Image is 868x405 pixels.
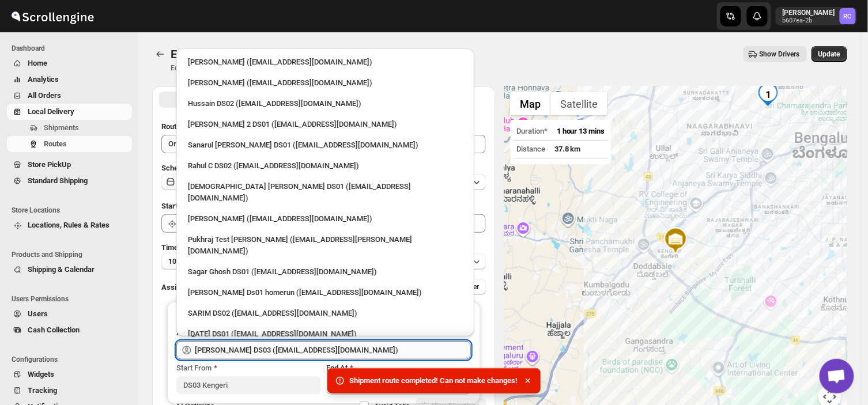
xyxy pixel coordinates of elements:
[161,174,486,190] button: [DATE]|[DATE]
[176,92,474,113] li: Hussain DS02 (jarav60351@abatido.com)
[44,139,67,148] span: Routes
[176,134,474,154] li: Sanarul Haque DS01 (fefifag638@adosnan.com)
[188,56,463,68] div: [PERSON_NAME] ([EMAIL_ADDRESS][DOMAIN_NAME])
[28,91,61,100] span: All Orders
[176,154,474,175] li: Rahul C DS02 (rahul.chopra@home-run.co)
[28,75,59,84] span: Analytics
[28,160,71,169] span: Store PickUp
[28,370,54,378] span: Widgets
[176,364,212,372] span: Start From
[188,213,463,225] div: [PERSON_NAME] ([EMAIL_ADDRESS][DOMAIN_NAME])
[176,53,474,71] li: Rahul Chopra (pukhraj@home-run.co)
[188,119,463,130] div: [PERSON_NAME] 2 DS01 ([EMAIL_ADDRESS][DOMAIN_NAME])
[161,202,252,210] span: Start Location (Warehouse)
[152,46,168,62] button: Routes
[776,7,857,25] button: User menu
[28,309,48,318] span: Users
[28,325,80,334] span: Cash Collection
[44,123,79,132] span: Shipments
[176,302,474,323] li: SARIM DS02 (xititor414@owlny.com)
[12,206,133,215] span: Store Locations
[161,253,486,270] button: 10 minutes
[516,127,548,135] span: Duration*
[7,217,132,233] button: Locations, Rules & Rates
[188,328,463,340] div: [DATE] DS01 ([EMAIL_ADDRESS][DOMAIN_NAME])
[783,17,835,24] p: b607ea-2b
[161,243,208,252] span: Time Per Stop
[188,181,463,204] div: [DEMOGRAPHIC_DATA] [PERSON_NAME] DS01 ([EMAIL_ADDRESS][DOMAIN_NAME])
[176,113,474,134] li: Ali Husain 2 DS01 (petec71113@advitize.com)
[176,228,474,260] li: Pukhraj Test Grewal (lesogip197@pariag.com)
[188,308,463,319] div: SARIM DS02 ([EMAIL_ADDRESS][DOMAIN_NAME])
[7,136,132,152] button: Routes
[744,46,807,62] button: Show Drivers
[28,107,74,116] span: Local Delivery
[188,287,463,298] div: [PERSON_NAME] Ds01 homerun ([EMAIL_ADDRESS][DOMAIN_NAME])
[161,164,207,172] span: Scheduled for
[12,294,133,304] span: Users Permissions
[188,266,463,278] div: Sagar Ghosh DS01 ([EMAIL_ADDRESS][DOMAIN_NAME])
[349,375,518,387] span: Shipment route completed! Can not make changes!
[7,322,132,338] button: Cash Collection
[840,8,856,24] span: Rahul Chopra
[7,120,132,136] button: Shipments
[12,250,133,259] span: Products and Shipping
[28,221,110,229] span: Locations, Rules & Rates
[176,260,474,281] li: Sagar Ghosh DS01 (loneyoj483@downlor.com)
[510,92,550,115] button: Show street map
[7,71,132,88] button: Analytics
[757,83,780,106] div: 1
[188,77,463,89] div: [PERSON_NAME] ([EMAIL_ADDRESS][DOMAIN_NAME])
[7,366,132,383] button: Widgets
[28,59,47,67] span: Home
[159,92,323,108] button: All Route Options
[9,2,96,31] img: ScrollEngine
[12,44,133,53] span: Dashboard
[7,262,132,278] button: Shipping & Calendar
[783,8,835,17] p: [PERSON_NAME]
[7,55,132,71] button: Home
[161,135,486,153] input: Eg: Bengaluru Route
[844,13,852,20] text: RC
[327,362,471,374] div: End At
[188,98,463,109] div: Hussain DS02 ([EMAIL_ADDRESS][DOMAIN_NAME])
[28,386,57,395] span: Tracking
[7,88,132,104] button: All Orders
[28,265,95,274] span: Shipping & Calendar
[554,145,581,153] span: 37.8 km
[7,383,132,399] button: Tracking
[168,257,203,266] span: 10 minutes
[516,145,545,153] span: Distance
[557,127,605,135] span: 1 hour 13 mins
[161,122,202,131] span: Route Name
[7,306,132,322] button: Users
[188,160,463,172] div: Rahul C DS02 ([EMAIL_ADDRESS][DOMAIN_NAME])
[161,283,193,292] span: Assign to
[171,47,222,61] span: Edit Route
[760,50,800,59] span: Show Drivers
[812,46,847,62] button: Update
[12,355,133,364] span: Configurations
[195,341,471,359] input: Search assignee
[176,207,474,228] li: Vikas Rathod (lolegiy458@nalwan.com)
[550,92,607,115] button: Show satellite imagery
[176,71,474,92] li: Mujakkir Benguli (voweh79617@daypey.com)
[176,175,474,207] li: Islam Laskar DS01 (vixib74172@ikowat.com)
[188,234,463,257] div: Pukhraj Test [PERSON_NAME] ([EMAIL_ADDRESS][PERSON_NAME][DOMAIN_NAME])
[818,50,840,59] span: Update
[171,63,265,73] p: Edit/update your created route
[327,376,471,395] button: Loop back to start
[176,281,474,302] li: Sourav Ds01 homerun (bamij29633@eluxeer.com)
[176,323,474,343] li: Raja DS01 (gasecig398@owlny.com)
[820,359,854,393] a: Open chat
[188,139,463,151] div: Sanarul [PERSON_NAME] DS01 ([EMAIL_ADDRESS][DOMAIN_NAME])
[28,176,88,185] span: Standard Shipping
